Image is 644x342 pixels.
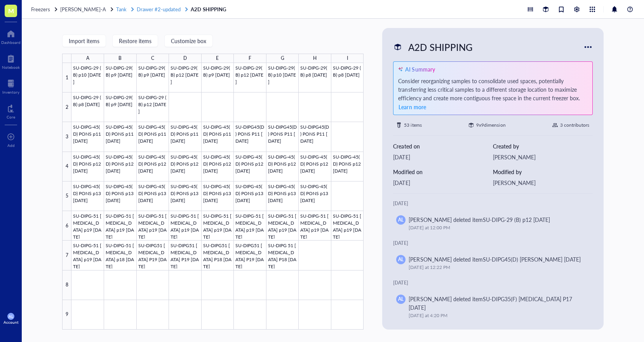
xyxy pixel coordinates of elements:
[62,211,71,241] div: 6
[2,90,19,94] div: Inventory
[476,121,505,129] div: 9 x 9 dimension
[347,54,348,63] div: I
[560,121,589,129] div: 3 contributors
[137,5,181,13] span: Drawer #2-updated
[281,54,284,63] div: G
[31,5,50,13] span: Freezers
[116,6,189,13] a: TankDrawer #2-updated
[409,312,583,319] div: [DATE] at 4:20 PM
[393,168,493,176] div: Modified on
[2,52,20,70] a: Notebook
[62,122,71,152] div: 3
[393,178,493,187] div: [DATE]
[493,142,593,150] div: Created by
[313,54,317,63] div: H
[69,38,99,44] span: Import items
[62,152,71,181] div: 4
[483,255,581,263] div: SU-DIPG45(D) [PERSON_NAME] [DATE]
[7,115,15,119] div: Core
[183,54,187,63] div: D
[409,224,583,232] div: [DATE] at 12:00 PM
[409,255,581,263] div: [PERSON_NAME] deleted item
[60,5,106,13] span: [PERSON_NAME]-A
[8,6,14,16] span: M
[2,77,19,94] a: Inventory
[171,38,206,44] span: Customize box
[249,54,251,63] div: F
[398,102,426,112] button: Learn more
[393,279,592,287] div: [DATE]
[409,295,572,311] div: SU-DIPG35(F) [MEDICAL_DATA] P17 [DATE]
[409,295,583,312] div: [PERSON_NAME] deleted item
[405,39,476,55] div: A2D SHIPPING
[483,216,550,223] div: SU-DIPG-29 (B) p12 [DATE]
[7,102,15,119] a: Core
[62,300,71,330] div: 9
[409,263,583,271] div: [DATE] at 12:22 PM
[393,239,592,247] div: [DATE]
[2,65,20,70] div: Notebook
[118,54,122,63] div: B
[404,121,421,129] div: 53 items
[393,142,493,150] div: Created on
[62,270,71,300] div: 8
[1,40,21,45] div: Dashboard
[398,296,404,303] span: AL
[493,178,593,187] div: [PERSON_NAME]
[60,6,115,13] a: [PERSON_NAME]-A
[393,153,493,161] div: [DATE]
[493,168,593,176] div: Modified by
[393,200,592,208] div: [DATE]
[398,77,587,112] div: Consider reorganizing samples to consolidate used spaces, potentially transferring less critical ...
[191,6,227,13] a: A2D SHIPPING
[405,65,435,73] div: AI Summary
[86,54,89,63] div: A
[399,103,426,111] span: Learn more
[62,35,106,47] button: Import items
[398,256,404,263] span: AL
[398,216,404,223] span: AL
[112,35,158,47] button: Restore items
[62,92,71,122] div: 2
[409,215,550,224] div: [PERSON_NAME] deleted item
[151,54,154,63] div: C
[62,181,71,211] div: 5
[116,5,127,13] span: Tank
[62,241,71,270] div: 7
[3,320,19,325] div: Account
[7,143,15,148] div: Add
[9,314,13,319] span: AL
[62,63,71,92] div: 1
[119,38,151,44] span: Restore items
[216,54,219,63] div: E
[493,153,593,161] div: [PERSON_NAME]
[164,35,213,47] button: Customize box
[1,28,21,45] a: Dashboard
[31,6,59,13] a: Freezers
